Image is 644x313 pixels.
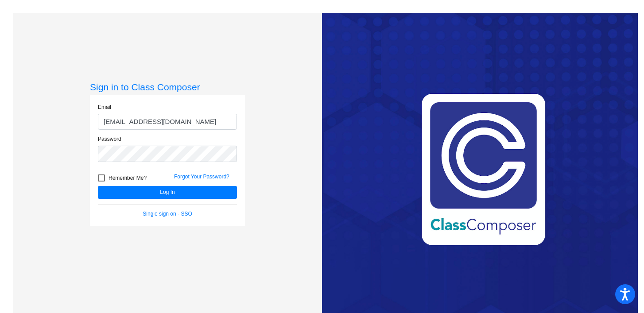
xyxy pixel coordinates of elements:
[90,81,245,93] h3: Sign in to Class Composer
[143,211,192,217] a: Single sign on - SSO
[98,186,237,199] button: Log In
[98,103,111,111] label: Email
[109,173,147,183] span: Remember Me?
[174,174,229,180] a: Forgot Your Password?
[98,135,121,143] label: Password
